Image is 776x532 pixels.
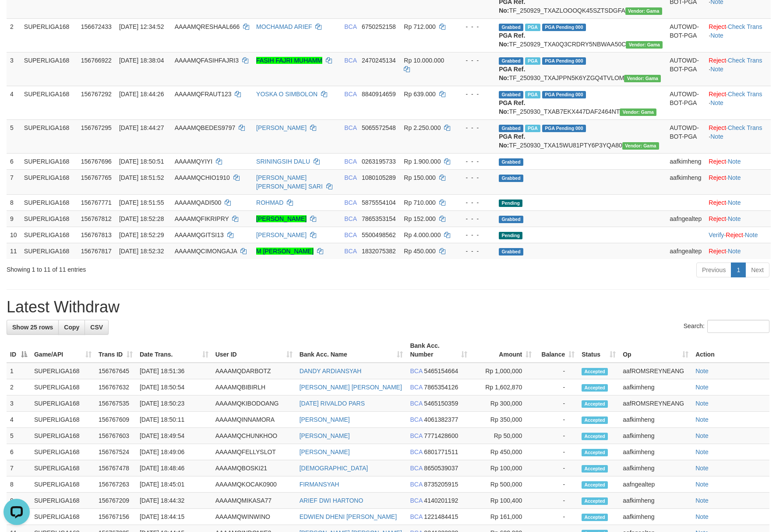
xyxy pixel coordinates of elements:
td: 2 [7,379,31,395]
span: Accepted [582,433,608,440]
td: [DATE] 18:48:46 [136,460,212,476]
span: Accepted [582,400,608,408]
td: 3 [7,395,31,412]
td: SUPERLIGA168 [21,210,78,227]
td: aafkimheng [619,428,692,444]
a: Note [710,66,723,73]
div: - - - [459,90,492,98]
span: Grabbed [499,175,523,182]
span: Rp 450.000 [404,248,435,255]
a: [PERSON_NAME] [256,231,307,238]
a: Check Trans [728,124,762,131]
a: Note [728,158,741,165]
td: AAAAMQINNAMORA [212,412,296,428]
span: Copy 6801771511 to clipboard [424,448,458,455]
td: 156767632 [95,379,136,395]
span: BCA [344,91,356,98]
td: Rp 100,000 [471,460,535,476]
td: 10 [7,227,21,243]
span: BCA [344,248,356,255]
span: Copy 7771428600 to clipboard [424,432,458,439]
td: - [535,444,578,460]
a: Reject [709,174,726,181]
a: Note [710,99,723,106]
span: AAAAMQGITSI13 [175,231,224,238]
td: - [535,412,578,428]
td: SUPERLIGA168 [21,227,78,243]
span: AAAAMQCIMONGAJA [175,248,237,255]
span: BCA [344,158,356,165]
th: Trans ID: activate to sort column ascending [95,338,136,363]
td: AUTOWD-BOT-PGA [666,52,705,86]
a: Note [728,248,741,255]
td: - [535,363,578,379]
span: Grabbed [499,24,523,31]
td: SUPERLIGA168 [31,412,95,428]
span: AAAAMQBEDES9797 [175,124,236,131]
span: AAAAMQYIYI [175,158,212,165]
span: Grabbed [499,125,523,132]
td: SUPERLIGA168 [21,52,78,86]
span: Grabbed [499,91,523,98]
a: Note [695,400,709,407]
span: Copy 6750252158 to clipboard [362,23,396,30]
td: · · [705,52,771,86]
a: Check Trans [728,57,762,64]
th: User ID: activate to sort column ascending [212,338,296,363]
td: Rp 300,000 [471,395,535,412]
td: Rp 50,000 [471,428,535,444]
td: AAAAMQBOSKI21 [212,460,296,476]
span: [DATE] 18:38:04 [119,57,164,64]
div: - - - [459,173,492,182]
b: PGA Ref. No: [499,66,525,81]
span: BCA [344,23,356,30]
th: Bank Acc. Name: activate to sort column ascending [296,338,407,363]
td: [DATE] 18:49:06 [136,444,212,460]
span: Marked by aafsoycanthlai [525,91,540,98]
td: [DATE] 18:50:54 [136,379,212,395]
span: [DATE] 18:50:51 [119,158,164,165]
td: · · [705,18,771,52]
span: Rp 152.000 [404,215,435,222]
td: 4 [7,86,21,119]
td: 156767645 [95,363,136,379]
a: Note [695,448,709,455]
a: [PERSON_NAME] [PERSON_NAME] SARI [256,174,323,190]
span: 156767812 [81,215,112,222]
span: Vendor URL: https://trx31.1velocity.biz [624,75,661,82]
a: Note [728,174,741,181]
a: Note [710,133,723,140]
span: Pending [499,232,522,239]
td: SUPERLIGA168 [21,194,78,210]
td: SUPERLIGA168 [21,86,78,119]
span: Copy 5065572548 to clipboard [362,124,396,131]
th: Op: activate to sort column ascending [619,338,692,363]
span: BCA [410,400,422,407]
span: AAAAMQCHIO1910 [175,174,230,181]
td: AUTOWD-BOT-PGA [666,86,705,119]
span: Copy 7865354126 to clipboard [424,384,458,391]
td: aafkimheng [619,444,692,460]
div: - - - [459,22,492,31]
a: Note [695,416,709,423]
span: Rp 710.000 [404,199,435,206]
td: SUPERLIGA168 [31,460,95,476]
span: 156767295 [81,124,112,131]
td: AAAAMQFELLYSLOT [212,444,296,460]
a: Note [728,215,741,222]
span: Rp 150.000 [404,174,435,181]
td: 7 [7,169,21,194]
td: aafkimheng [619,412,692,428]
span: [DATE] 18:44:26 [119,91,164,98]
a: Reject [709,23,726,30]
span: 156767765 [81,174,112,181]
span: Vendor URL: https://trx31.1velocity.biz [622,142,659,150]
input: Search: [707,320,769,333]
span: Accepted [582,449,608,456]
td: SUPERLIGA168 [31,363,95,379]
a: DANDY ARDIANSYAH [300,367,362,374]
td: · [705,194,771,210]
td: aafkimheng [666,169,705,194]
b: PGA Ref. No: [499,133,525,149]
span: 156767292 [81,91,112,98]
